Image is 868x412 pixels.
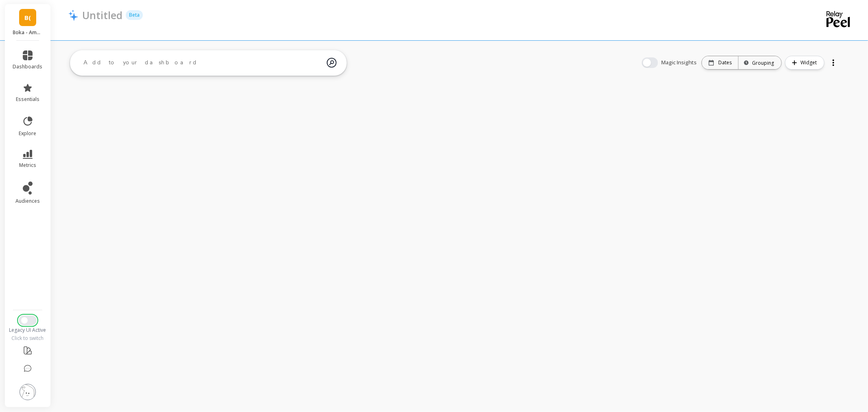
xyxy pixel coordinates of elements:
span: B( [24,13,31,22]
img: magic search icon [327,52,337,74]
button: Widget [785,56,824,70]
span: dashboards [13,64,43,70]
p: Untitled [82,8,122,22]
div: Click to switch [5,335,51,342]
img: header icon [68,9,78,21]
p: Beta [126,10,143,20]
span: Magic Insights [661,59,698,67]
div: Grouping [746,59,774,67]
div: Legacy UI Active [5,327,51,333]
span: explore [19,130,37,137]
p: Boka - Amazon (Essor) [13,29,43,36]
span: essentials [16,96,39,103]
img: profile picture [20,384,36,400]
span: metrics [19,162,36,169]
span: audiences [15,198,40,204]
span: Widget [800,59,819,67]
button: Switch to New UI [19,316,37,325]
p: Dates [718,59,732,66]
